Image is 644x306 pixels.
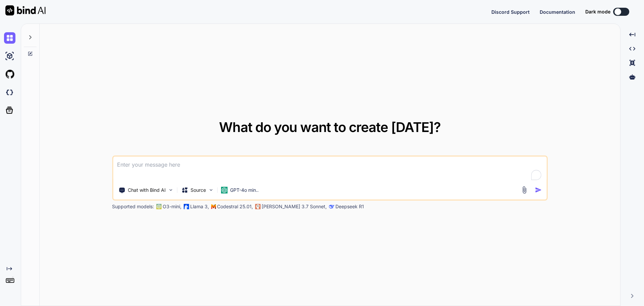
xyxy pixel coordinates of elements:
p: Deepseek R1 [335,203,364,210]
span: Dark mode [585,8,610,15]
p: Codestral 25.01, [217,203,253,210]
img: attachment [521,186,528,194]
p: Llama 3, [190,203,209,210]
textarea: To enrich screen reader interactions, please activate Accessibility in Grammarly extension settings [113,157,547,181]
span: Documentation [540,9,575,15]
img: Llama2 [183,204,189,209]
img: claude [255,204,260,209]
img: githubLight [4,69,15,80]
p: [PERSON_NAME] 3.7 Sonnet, [262,203,327,210]
img: chat [4,32,15,44]
img: Mistral-AI [211,204,216,209]
p: Source [191,187,206,193]
p: GPT-4o min.. [230,187,259,193]
img: Pick Tools [168,187,173,193]
p: O3-mini, [163,203,181,210]
img: Bind AI [5,5,46,15]
img: claude [329,204,334,209]
img: ai-studio [4,50,15,62]
span: What do you want to create [DATE]? [219,119,441,135]
img: GPT-4o mini [221,187,227,193]
button: Discord Support [491,8,530,15]
img: GPT-4 [156,204,161,209]
img: darkCloudIdeIcon [4,87,15,98]
span: Discord Support [491,9,530,15]
img: Pick Models [208,187,214,193]
p: Supported models: [112,203,154,210]
button: Documentation [540,8,575,15]
p: Chat with Bind AI [128,187,166,193]
img: icon [535,186,542,193]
